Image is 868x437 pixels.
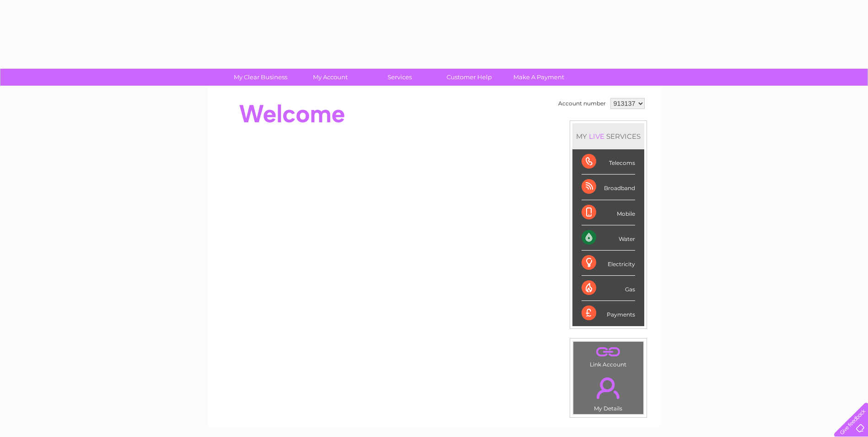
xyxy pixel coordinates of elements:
div: Gas [582,276,635,301]
div: Payments [582,301,635,326]
a: Customer Help [431,69,507,86]
td: Account number [556,96,608,111]
div: Electricity [582,251,635,276]
a: Services [362,69,437,86]
a: My Clear Business [223,69,298,86]
a: Make A Payment [501,69,577,86]
div: Broadband [582,175,635,200]
div: MY SERVICES [572,123,644,149]
div: Mobile [582,200,635,225]
td: My Details [573,370,644,415]
div: Telecoms [582,149,635,175]
a: . [576,344,641,360]
div: Water [582,225,635,251]
div: LIVE [587,132,606,141]
td: Link Account [573,341,644,370]
a: . [576,372,641,404]
a: My Account [292,69,368,86]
